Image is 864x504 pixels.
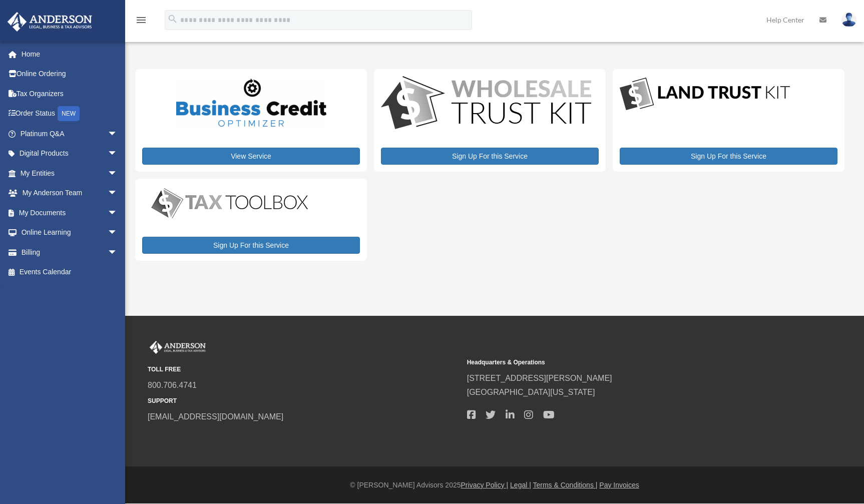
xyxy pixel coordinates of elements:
a: [GEOGRAPHIC_DATA][US_STATE] [467,388,595,396]
img: taxtoolbox_new-1.webp [142,186,317,221]
a: Tax Organizers [7,84,133,104]
a: View Service [142,148,360,165]
a: Events Calendar [7,262,133,282]
a: Sign Up For this Service [381,148,599,165]
span: arrow_drop_down [108,163,128,184]
a: My Anderson Teamarrow_drop_down [7,183,133,203]
a: Legal | [510,481,531,489]
span: arrow_drop_down [108,203,128,223]
i: search [167,14,178,25]
img: Anderson Advisors Platinum Portal [5,12,95,32]
a: Sign Up For this Service [142,237,360,254]
small: TOLL FREE [148,364,460,375]
span: arrow_drop_down [108,242,128,263]
a: Online Ordering [7,64,133,84]
a: Online Learningarrow_drop_down [7,223,133,243]
small: SUPPORT [148,396,460,406]
a: Billingarrow_drop_down [7,242,133,262]
img: Anderson Advisors Platinum Portal [148,341,208,354]
a: [STREET_ADDRESS][PERSON_NAME] [467,374,612,382]
img: WS-Trust-Kit-lgo-1.jpg [381,76,591,132]
a: My Entitiesarrow_drop_down [7,163,133,183]
a: Pay Invoices [599,481,639,489]
small: Headquarters & Operations [467,357,779,368]
span: arrow_drop_down [108,223,128,243]
a: [EMAIL_ADDRESS][DOMAIN_NAME] [148,412,283,421]
div: NEW [58,106,80,121]
a: Home [7,44,133,64]
img: LandTrust_lgo-1.jpg [620,76,790,113]
img: User Pic [841,13,856,27]
span: arrow_drop_down [108,144,128,164]
a: Platinum Q&Aarrow_drop_down [7,124,133,144]
a: menu [135,18,147,26]
a: Privacy Policy | [461,481,509,489]
a: My Documentsarrow_drop_down [7,203,133,223]
a: 800.706.4741 [148,381,197,389]
a: Order StatusNEW [7,104,133,124]
i: menu [135,14,147,26]
a: Terms & Conditions | [533,481,598,489]
a: Sign Up For this Service [620,148,837,165]
span: arrow_drop_down [108,183,128,204]
a: Digital Productsarrow_drop_down [7,144,128,164]
span: arrow_drop_down [108,124,128,144]
div: © [PERSON_NAME] Advisors 2025 [125,479,864,491]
